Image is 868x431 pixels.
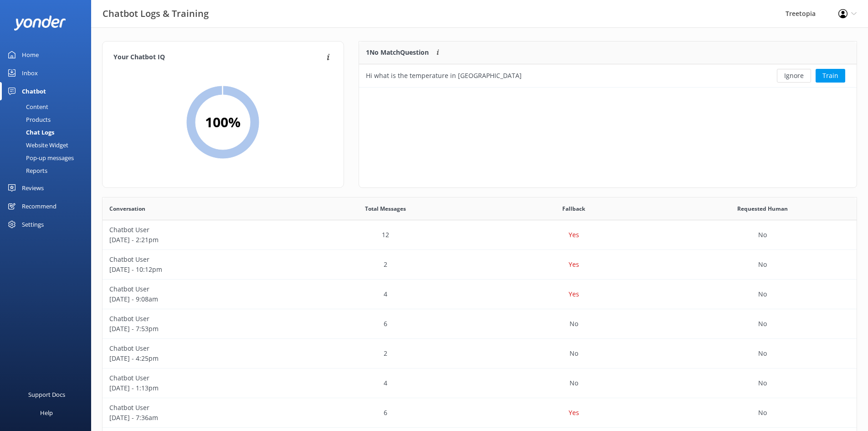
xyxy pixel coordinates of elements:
p: Yes [569,408,579,418]
p: No [758,260,767,270]
p: [DATE] - 4:25pm [109,353,284,363]
p: [DATE] - 10:12pm [109,265,284,275]
div: Support Docs [28,385,65,404]
a: Content [5,100,91,113]
p: Chatbot User [109,284,284,294]
div: row [359,64,857,87]
a: Reports [5,164,91,177]
span: Total Messages [365,204,406,213]
p: Chatbot User [109,254,284,265]
p: Chatbot User [109,225,284,235]
a: Products [5,113,91,126]
p: No [570,348,578,358]
h3: Chatbot Logs & Training [103,6,209,21]
p: Yes [569,230,579,240]
div: Reports [5,164,47,177]
div: Website Widget [5,139,68,151]
p: No [758,348,767,358]
p: Yes [569,260,579,270]
p: [DATE] - 9:08am [109,294,284,304]
h4: Your Chatbot IQ [113,52,324,62]
p: 6 [384,408,387,418]
p: 2 [384,348,387,358]
div: row [103,339,857,369]
div: row [103,369,857,398]
div: row [103,250,857,280]
div: Reviews [22,179,44,197]
div: Hi what is the temperature in [GEOGRAPHIC_DATA] [366,71,522,81]
p: [DATE] - 7:36am [109,413,284,423]
p: No [758,319,767,329]
p: Chatbot User [109,314,284,324]
a: Pop-up messages [5,151,91,164]
p: [DATE] - 2:21pm [109,235,284,245]
p: Chatbot User [109,403,284,413]
p: No [758,408,767,418]
span: Requested Human [737,204,788,213]
p: Chatbot User [109,343,284,353]
h2: 100 % [205,111,241,133]
div: Settings [22,215,44,234]
div: Recommend [22,197,56,215]
a: Website Widget [5,139,91,151]
div: Pop-up messages [5,151,74,164]
p: 4 [384,289,387,299]
p: No [758,230,767,240]
p: 6 [384,319,387,329]
p: No [758,378,767,388]
p: [DATE] - 1:13pm [109,383,284,393]
a: Chat Logs [5,126,91,139]
span: Fallback [562,204,585,213]
p: No [570,319,578,329]
button: Train [816,69,845,83]
img: yonder-white-logo.png [14,16,66,31]
div: grid [359,64,857,87]
p: [DATE] - 7:53pm [109,324,284,334]
p: 2 [384,260,387,270]
p: Yes [569,289,579,299]
p: No [758,289,767,299]
div: row [103,220,857,250]
div: Content [5,100,48,113]
div: Help [40,404,53,422]
div: Inbox [22,64,38,82]
button: Ignore [777,69,811,83]
p: 4 [384,378,387,388]
span: Conversation [109,204,145,213]
div: Home [22,46,39,64]
p: 1 No Match Question [366,47,429,57]
div: row [103,398,857,428]
div: Products [5,113,51,126]
div: row [103,280,857,309]
p: No [570,378,578,388]
p: 12 [382,230,389,240]
div: Chatbot [22,82,46,100]
div: row [103,309,857,339]
p: Chatbot User [109,373,284,383]
div: Chat Logs [5,126,54,139]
